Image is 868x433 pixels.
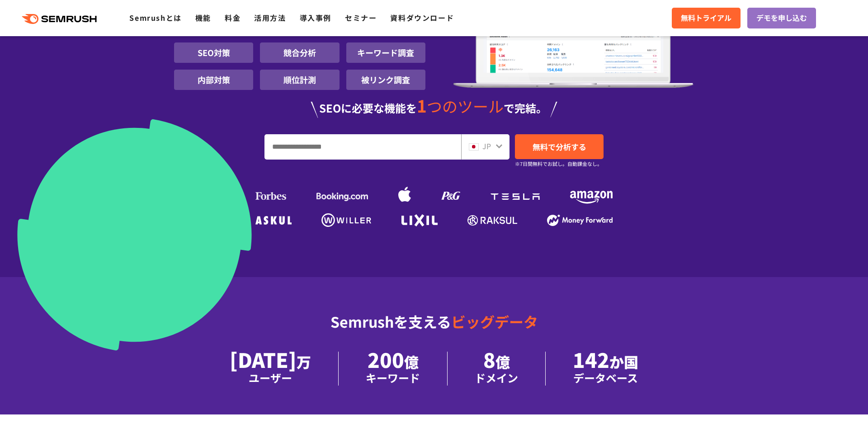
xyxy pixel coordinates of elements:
span: か国 [609,351,638,372]
span: 億 [404,351,419,372]
span: ビッグデータ [451,311,538,332]
span: つのツール [427,95,504,117]
a: Semrushとは [129,12,181,23]
span: 無料トライアル [681,12,731,24]
a: 資料ダウンロード [390,12,454,23]
li: 142 [546,352,665,386]
li: 8 [448,352,546,386]
span: デモを申し込む [756,12,807,24]
li: SEO対策 [174,42,253,63]
a: デモを申し込む [747,8,816,28]
span: で完結。 [504,100,547,116]
span: 1 [417,93,427,118]
a: 活用方法 [254,12,286,23]
div: ドメイン [475,370,518,386]
div: キーワード [366,370,420,386]
span: 無料で分析する [533,141,586,152]
input: URL、キーワードを入力してください [265,135,461,159]
span: JP [482,141,491,151]
li: 200 [339,352,448,386]
small: ※7日間無料でお試し。自動課金なし。 [515,160,602,168]
div: データベース [573,370,638,386]
div: SEOに必要な機能を [174,97,694,118]
li: 競合分析 [260,42,339,63]
a: 機能 [195,12,211,23]
div: Semrushを支える [174,306,694,352]
li: 被リンク調査 [346,70,425,90]
span: 億 [495,351,510,372]
a: 料金 [225,12,241,23]
a: セミナー [345,12,377,23]
a: 導入事例 [300,12,331,23]
a: 無料で分析する [515,134,604,159]
li: 内部対策 [174,70,253,90]
li: 順位計測 [260,70,339,90]
a: 無料トライアル [672,8,741,28]
li: キーワード調査 [346,42,425,63]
